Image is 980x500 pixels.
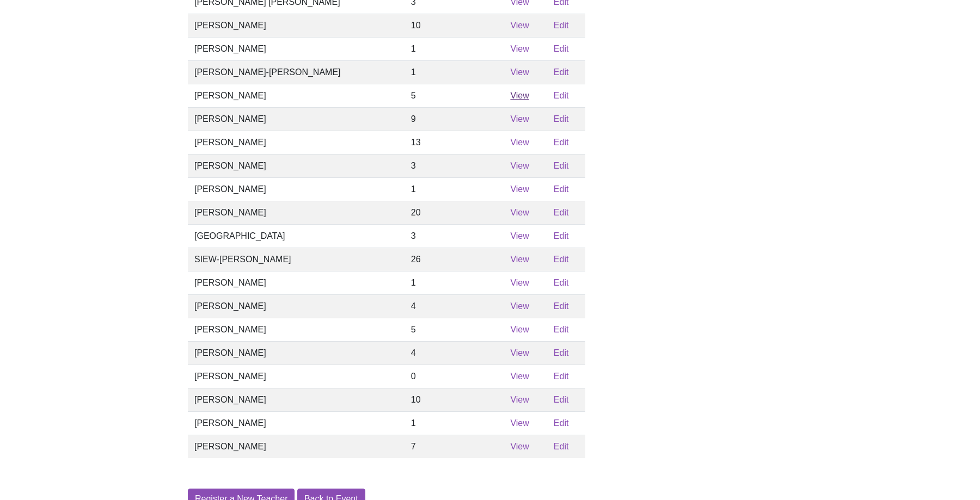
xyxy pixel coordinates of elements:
td: [PERSON_NAME] [188,318,405,341]
td: [PERSON_NAME] [188,14,405,37]
td: 5 [405,84,504,107]
td: 26 [405,248,504,271]
a: View [510,184,529,194]
a: View [510,67,529,77]
a: View [510,348,529,357]
td: [PERSON_NAME] [188,154,405,177]
td: 10 [405,388,504,411]
td: [GEOGRAPHIC_DATA] [188,224,405,248]
td: 20 [405,201,504,224]
td: [PERSON_NAME] [188,341,405,365]
td: 1 [405,411,504,435]
a: Edit [554,91,569,100]
a: View [510,91,529,100]
td: [PERSON_NAME] [188,411,405,435]
a: View [510,138,529,147]
td: 1 [405,60,504,84]
a: View [510,255,529,264]
td: [PERSON_NAME] [188,294,405,318]
td: 4 [405,341,504,365]
td: 3 [405,154,504,177]
td: 1 [405,177,504,201]
a: Edit [554,255,569,264]
td: [PERSON_NAME] [188,37,405,60]
td: 9 [405,107,504,131]
a: View [510,231,529,240]
a: Edit [554,138,569,147]
a: Edit [554,442,569,451]
a: Edit [554,301,569,311]
td: [PERSON_NAME] [188,271,405,294]
a: View [510,395,529,404]
a: Edit [554,161,569,170]
a: View [510,208,529,217]
td: 13 [405,131,504,154]
a: View [510,325,529,334]
a: Edit [554,21,569,30]
a: Edit [554,231,569,240]
td: 5 [405,318,504,341]
a: Edit [554,395,569,404]
td: [PERSON_NAME] [188,107,405,131]
a: Edit [554,208,569,217]
td: [PERSON_NAME] [188,365,405,388]
td: [PERSON_NAME]-[PERSON_NAME] [188,60,405,84]
a: Edit [554,184,569,194]
a: View [510,114,529,124]
td: 4 [405,294,504,318]
a: View [510,161,529,170]
td: 7 [405,435,504,458]
td: [PERSON_NAME] [188,131,405,154]
td: 1 [405,271,504,294]
a: Edit [554,44,569,53]
a: View [510,21,529,30]
td: 1 [405,37,504,60]
a: Edit [554,278,569,287]
a: Edit [554,67,569,77]
td: [PERSON_NAME] [188,84,405,107]
a: Edit [554,348,569,357]
a: View [510,442,529,451]
a: View [510,372,529,381]
td: 10 [405,14,504,37]
a: View [510,44,529,53]
td: SIEW-[PERSON_NAME] [188,248,405,271]
a: Edit [554,114,569,124]
a: Edit [554,325,569,334]
td: [PERSON_NAME] [188,201,405,224]
a: View [510,278,529,287]
td: [PERSON_NAME] [188,388,405,411]
a: Edit [554,372,569,381]
a: Edit [554,418,569,428]
td: [PERSON_NAME] [188,435,405,458]
td: 0 [405,365,504,388]
td: [PERSON_NAME] [188,177,405,201]
a: View [510,418,529,428]
a: View [510,301,529,311]
td: 3 [405,224,504,248]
